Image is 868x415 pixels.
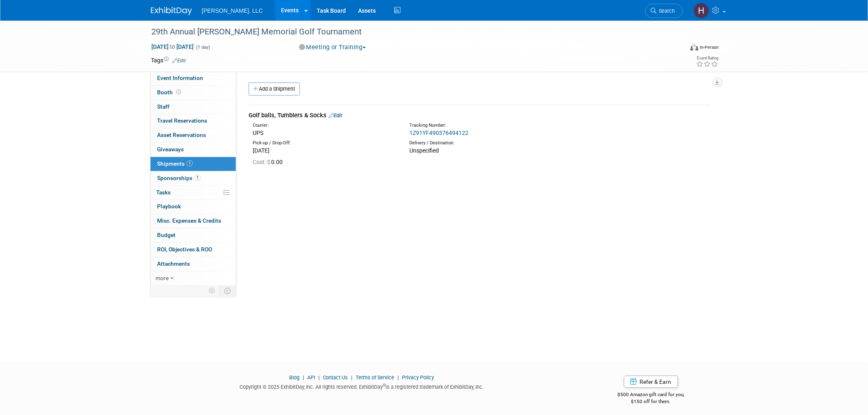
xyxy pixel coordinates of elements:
div: Golf balls, Tumblers & Socks [249,111,711,120]
span: Attachments [157,260,190,267]
a: Add a Shipment [249,82,300,96]
a: Asset Reservations [151,128,236,142]
span: | [301,374,306,381]
a: Tasks [151,186,236,200]
a: Attachments [151,257,236,271]
span: 1 [187,160,193,166]
span: | [396,374,401,381]
span: Event Information [157,75,203,81]
div: $500 Amazon gift card for you, [585,386,717,405]
div: Pick-up / Drop-Off: [253,140,397,146]
span: [PERSON_NAME], LLC [202,7,263,14]
div: Copyright © 2025 ExhibitDay, Inc. All rights reserved. ExhibitDay is a registered trademark of Ex... [151,381,573,391]
div: UPS [253,129,397,137]
span: Travel Reservations [157,117,207,124]
a: Staff [151,100,236,114]
a: more [151,271,236,285]
div: Delivery / Destination: [409,140,554,146]
div: Tracking Number: [409,122,593,129]
div: Event Format [635,43,719,55]
a: 1Z91YF490376494122 [409,130,468,136]
a: Terms of Service [356,374,395,381]
span: Search [656,8,675,14]
a: Edit [329,112,342,119]
img: ExhibitDay [151,7,192,15]
div: In-Person [700,44,719,50]
span: Misc. Expenses & Credits [157,217,221,224]
div: 29th Annual [PERSON_NAME] Memorial Golf Tournament [148,25,671,39]
a: Blog [289,374,299,381]
button: Meeting or Training [296,43,369,52]
td: Personalize Event Tab Strip [205,285,219,296]
td: Tags [151,56,186,64]
a: Booth [151,86,236,100]
div: Courier: [253,122,397,129]
span: ROI, Objectives & ROO [157,246,212,253]
a: Edit [172,58,186,64]
div: [DATE] [253,146,397,155]
span: Booth [157,89,183,96]
a: Budget [151,228,236,242]
a: ROI, Objectives & ROO [151,243,236,257]
sup: ® [383,383,386,388]
img: Hannah Mulholland [694,3,709,18]
a: Privacy Policy [402,374,434,381]
span: Budget [157,232,176,238]
div: Event Rating [697,56,719,60]
a: Contact Us [323,374,348,381]
span: (1 day) [195,45,210,50]
span: Booth not reserved yet [175,89,183,95]
a: Giveaways [151,143,236,157]
span: Sponsorships [157,175,201,181]
span: 1 [194,175,201,181]
a: Misc. Expenses & Credits [151,214,236,228]
a: Playbook [151,200,236,214]
span: more [155,275,169,281]
a: Sponsorships1 [151,171,236,185]
img: Format-Inperson.png [690,44,699,50]
a: Event Information [151,71,236,85]
td: Toggle Event Tabs [219,285,236,296]
span: Unspecified [409,147,439,154]
span: Cost: $ [253,159,271,165]
span: Shipments [157,160,193,167]
span: Playbook [157,203,181,210]
span: Tasks [156,189,171,196]
span: [DATE] [DATE] [151,43,194,50]
span: | [316,374,322,381]
span: 0.00 [253,159,286,165]
span: Giveaways [157,146,184,153]
a: Shipments1 [151,157,236,171]
span: Staff [157,103,169,110]
a: Search [645,4,683,18]
a: Travel Reservations [151,114,236,128]
a: Refer & Earn [624,376,678,388]
span: Asset Reservations [157,132,206,138]
span: to [169,43,176,50]
a: API [307,374,315,381]
div: $150 off for them. [585,398,717,405]
span: | [349,374,355,381]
